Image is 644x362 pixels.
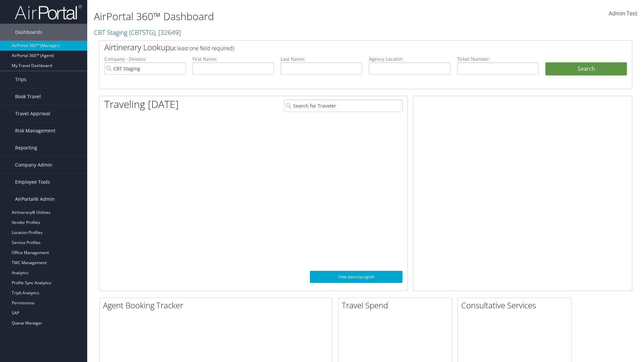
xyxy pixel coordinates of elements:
span: Risk Management [15,122,55,139]
h2: Airtinerary Lookup [104,42,583,53]
span: ( CBTSTG ) [129,28,155,37]
h1: AirPortal 360™ Dashboard [94,9,456,23]
button: Search [545,62,627,76]
span: Reporting [15,139,37,156]
a: Admin Test [609,3,637,24]
h1: Traveling [DATE] [104,97,179,111]
h2: Consultative Services [461,300,571,311]
span: Company Admin [15,157,52,173]
label: First Name: [193,56,274,62]
label: Last Name: [281,56,362,62]
input: Search for Traveler [284,100,402,112]
label: Company - Division: [104,56,186,62]
a: View SecurityLogic® [310,271,402,283]
span: AirPortal® Admin [15,191,55,207]
a: CBT Staging [94,28,181,37]
span: Dashboards [15,24,42,41]
img: airportal-logo.png [15,4,82,20]
span: (at least one field required) [170,45,234,52]
span: Travel Approval [15,105,50,122]
h2: Travel Spend [342,300,452,311]
span: Admin Test [609,10,637,17]
span: Book Travel [15,88,41,105]
h2: Agent Booking Tracker [103,300,332,311]
label: Agency Locator: [369,56,450,62]
span: Trips [15,71,26,88]
label: Ticket Number: [457,56,539,62]
span: , [ 32649 ] [155,28,181,37]
span: Employee Tools [15,174,50,190]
